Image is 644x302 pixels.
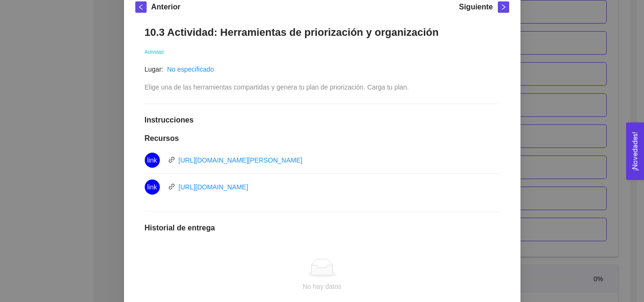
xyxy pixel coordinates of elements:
[179,156,303,164] a: [URL][DOMAIN_NAME][PERSON_NAME]
[168,156,175,163] span: link
[135,1,147,13] button: left
[626,122,644,180] button: Open Feedback Widget
[147,153,157,168] span: link
[168,183,175,190] span: link
[179,183,248,191] a: [URL][DOMAIN_NAME]
[167,65,214,73] a: No especificado
[147,180,157,195] span: link
[145,64,164,74] article: Lugar:
[151,1,181,13] h5: Anterior
[145,49,164,55] span: Actividad
[145,83,409,91] span: Elige una de las herramientas compartidas y genera tu plan de priorización. Carga tu plan.
[145,134,500,143] h1: Recursos
[498,1,509,13] button: right
[498,4,509,10] span: right
[145,223,500,233] h1: Historial de entrega
[459,1,493,13] h5: Siguiente
[145,26,500,39] h1: 10.3 Actividad: Herramientas de priorización y organización
[145,115,500,125] h1: Instrucciones
[136,4,146,10] span: left
[152,281,492,292] div: No hay datos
